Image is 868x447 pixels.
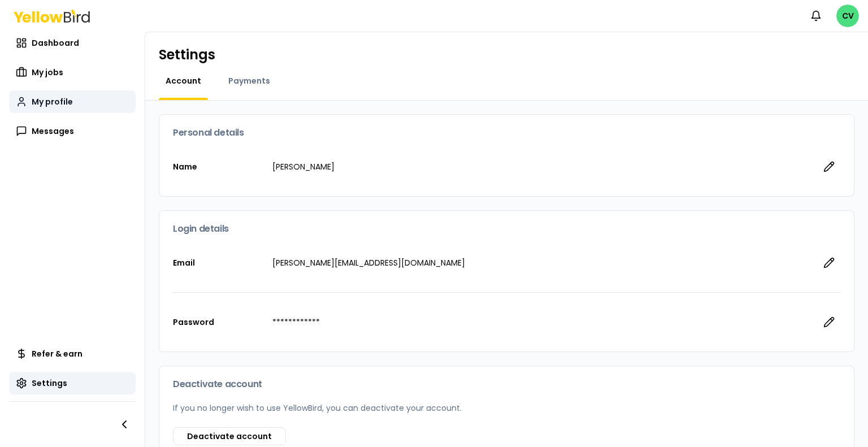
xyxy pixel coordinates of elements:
[32,348,83,359] span: Refer & earn
[32,125,74,137] span: Messages
[9,120,136,142] a: Messages
[173,224,840,233] h3: Login details
[173,161,263,172] p: Name
[836,5,859,27] span: CV
[9,90,136,113] a: My profile
[9,32,136,54] a: Dashboard
[272,161,809,172] p: [PERSON_NAME]
[173,402,840,414] p: If you no longer wish to use YellowBird, you can deactivate your account.
[9,61,136,84] a: My jobs
[32,96,73,107] span: My profile
[32,377,67,389] span: Settings
[222,75,277,86] a: Payments
[272,257,809,268] p: [PERSON_NAME][EMAIL_ADDRESS][DOMAIN_NAME]
[173,316,263,328] p: Password
[173,257,263,268] p: Email
[32,37,79,49] span: Dashboard
[159,46,854,64] h1: Settings
[173,427,286,445] button: Deactivate account
[32,67,63,78] span: My jobs
[173,380,840,389] h3: Deactivate account
[173,128,840,137] h3: Personal details
[166,75,201,86] span: Account
[9,372,136,394] a: Settings
[228,75,270,86] span: Payments
[9,342,136,365] a: Refer & earn
[159,75,208,86] a: Account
